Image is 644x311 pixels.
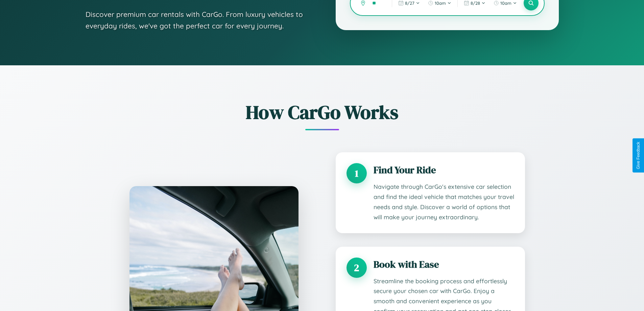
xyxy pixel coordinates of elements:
[374,182,514,222] p: Navigate through CarGo's extensive car selection and find the ideal vehicle that matches your tra...
[347,258,367,278] div: 2
[374,163,514,177] h3: Find Your Ride
[636,142,641,169] div: Give Feedback
[347,163,367,183] div: 1
[374,258,514,271] h3: Book with Ease
[500,0,511,6] span: 10am
[435,0,446,6] span: 10am
[405,0,414,6] span: 8 / 27
[471,0,480,6] span: 8 / 28
[86,9,309,31] p: Discover premium car rentals with CarGo. From luxury vehicles to everyday rides, we've got the pe...
[119,99,525,125] h2: How CarGo Works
